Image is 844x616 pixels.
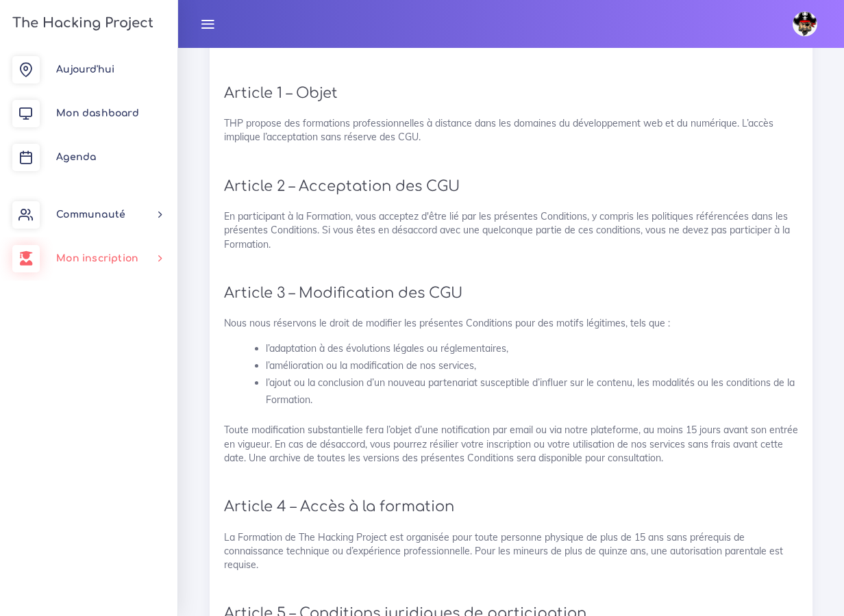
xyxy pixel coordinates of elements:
[224,116,798,144] p: THP propose des formations professionnelles à distance dans les domaines du développement web et ...
[266,357,798,374] li: l’amélioration ou la modification de nos services,
[793,12,817,36] img: avatar
[224,85,798,102] h3: Article 1 – Objet
[224,178,798,195] h3: Article 2 – Acceptation des CGU
[56,253,138,264] span: Mon inscription
[266,374,798,409] li: l’ajout ou la conclusion d’un nouveau partenariat susceptible d’influer sur le contenu, les modal...
[56,108,139,118] span: Mon dashboard
[224,498,798,515] h3: Article 4 – Accès à la formation
[56,64,114,75] span: Aujourd'hui
[8,16,153,31] h3: The Hacking Project
[56,209,125,220] span: Communauté
[224,423,798,465] p: Toute modification substantielle fera l’objet d’une notification par email ou via notre plateform...
[56,152,96,162] span: Agenda
[224,316,798,330] p: Nous nous réservons le droit de modifier les présentes Conditions pour des motifs légitimes, tels...
[224,530,798,572] p: La Formation de The Hacking Project est organisée pour toute personne physique de plus de 15 ans ...
[266,340,798,357] li: l’adaptation à des évolutions légales ou réglementaires,
[224,209,798,251] p: En participant à la Formation, vous acceptez d'être lié par les présentes Conditions, y compris l...
[224,285,798,302] h3: Article 3 – Modification des CGU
